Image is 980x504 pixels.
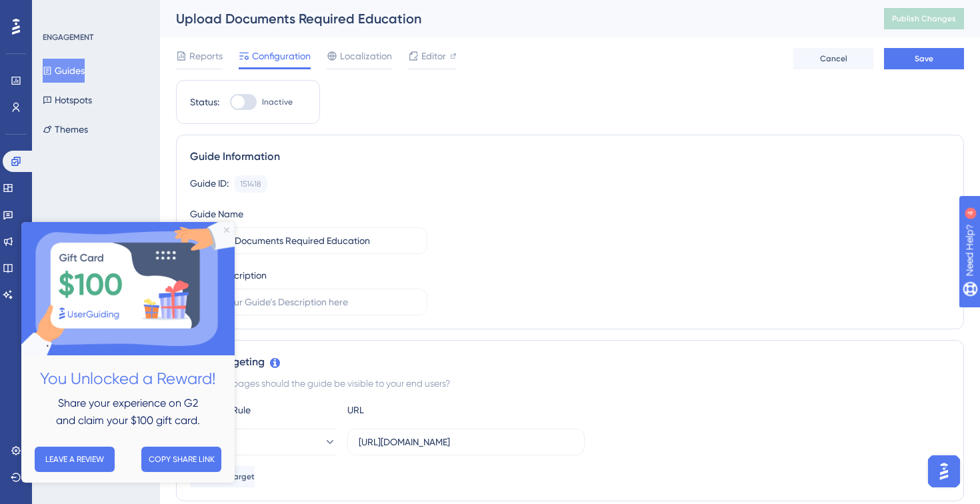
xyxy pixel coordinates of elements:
[793,48,873,69] button: Cancel
[884,8,964,29] button: Publish Changes
[189,48,223,64] span: Reports
[190,175,229,193] div: Guide ID:
[190,149,950,165] div: Guide Information
[11,144,203,170] h2: You Unlocked a Reward!
[43,32,93,43] div: ENGAGEMENT
[262,97,293,107] span: Inactive
[190,94,219,110] div: Status:
[190,354,950,370] div: Page Targeting
[43,88,92,112] button: Hotspots
[201,295,416,309] input: Type your Guide’s Description here
[37,175,177,187] span: Share your experience on G2
[421,48,446,64] span: Editor
[924,451,964,491] iframe: UserGuiding AI Assistant Launcher
[31,3,83,19] span: Need Help?
[884,48,964,69] button: Save
[820,53,847,64] span: Cancel
[176,9,851,28] div: Upload Documents Required Education
[240,179,261,189] div: 151418
[93,7,97,17] div: 4
[892,13,956,24] span: Publish Changes
[190,402,337,418] div: Choose A Rule
[43,117,88,141] button: Themes
[190,375,950,391] div: On which pages should the guide be visible to your end users?
[915,53,933,64] span: Save
[203,5,208,11] div: Close Preview
[252,48,311,64] span: Configuration
[13,225,93,250] button: LEAVE A REVIEW
[359,435,573,449] input: yourwebsite.com/path
[43,59,85,83] button: Guides
[120,225,200,250] button: COPY SHARE LINK
[190,429,337,455] button: contains
[35,192,179,205] span: and claim your $100 gift card.
[340,48,392,64] span: Localization
[347,402,494,418] div: URL
[201,233,416,248] input: Type your Guide’s Name here
[190,206,243,222] div: Guide Name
